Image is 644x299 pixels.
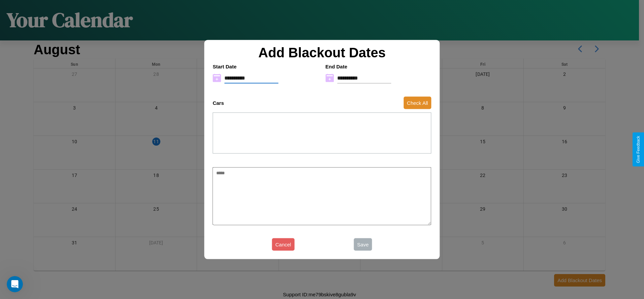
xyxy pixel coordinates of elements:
button: Save [354,238,372,251]
button: Cancel [272,238,295,251]
button: Check All [404,97,431,109]
h4: Cars [213,100,224,106]
h4: Start Date [213,63,319,69]
iframe: Intercom live chat [7,276,23,292]
h4: End Date [325,63,431,69]
h2: Add Blackout Dates [209,45,434,60]
div: Give Feedback [636,136,641,163]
